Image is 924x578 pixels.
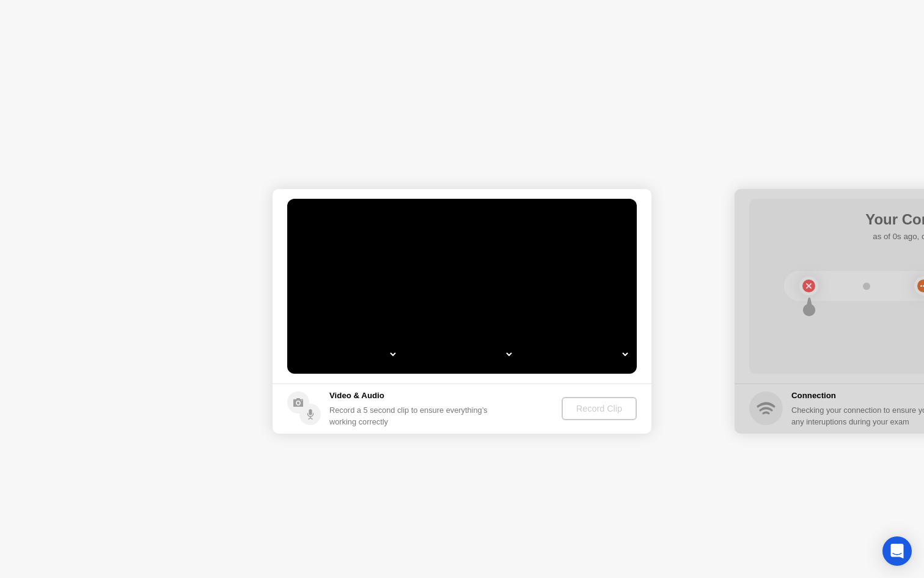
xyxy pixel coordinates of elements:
[882,536,912,566] div: Open Intercom Messenger
[562,397,637,420] button: Record Clip
[329,404,493,428] div: Record a 5 second clip to ensure everything’s working correctly
[293,342,398,366] select: Available cameras
[566,404,632,413] div: Record Clip
[329,390,493,402] h5: Video & Audio
[526,342,630,366] select: Available microphones
[409,342,514,366] select: Available speakers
